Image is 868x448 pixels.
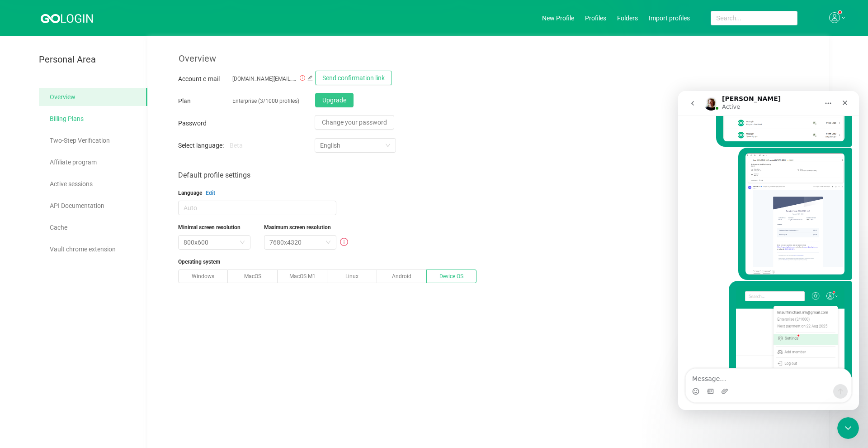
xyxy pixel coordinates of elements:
div: English [320,139,340,152]
div: 7680x4320 [269,236,302,249]
a: Cache [50,218,140,236]
a: Overview [50,88,140,106]
span: Enterprise (3/1000 profiles) [232,97,314,107]
i: icon: down [240,240,245,246]
div: 800x600 [184,236,208,249]
span: Personal Area [39,54,96,65]
a: Profiles [585,14,606,22]
button: Upgrade [315,93,354,107]
span: MacOS M1 [289,273,316,279]
span: Maximum screen resolution [264,224,336,231]
button: Send a message… [155,293,170,308]
input: Search... [711,11,797,25]
span: [DOMAIN_NAME][EMAIL_ADDRESS][DOMAIN_NAME] [232,76,359,82]
a: Active sessions [50,175,140,193]
span: Default profile settings [178,171,250,179]
i: icon: down [325,240,331,246]
span: MacOS [244,273,261,279]
button: Upload attachment [43,297,50,304]
a: API Documentation [50,197,140,215]
i: icon: info-circle [340,238,348,246]
div: Overview [179,36,829,63]
div: Select language: [178,142,246,149]
div: knauffmichael.mk@gmail.com says… [7,190,174,329]
sup: 1 [839,11,841,14]
textarea: Message… [8,278,173,293]
button: Emoji picker [14,297,21,304]
div: Password [178,120,232,130]
a: Vault chrome extension [50,240,140,258]
button: Change your password [315,115,394,130]
a: Import profiles [649,14,690,22]
span: Language [178,190,202,196]
span: Edit [206,190,215,196]
div: Account e-mail [178,75,232,85]
i: icon: edit [307,75,313,85]
i: icon: down [385,143,391,149]
input: Auto [178,201,336,215]
span: Minimal screen resolution [178,224,250,231]
i: icon: info-circle [300,75,305,85]
a: Billing Plans [50,110,140,128]
button: Send confirmation link [315,71,392,85]
span: Linux [345,273,359,279]
a: Affiliate program [50,153,140,171]
div: Beta [228,142,243,149]
iframe: Intercom live chat [837,417,859,439]
button: Gif picker [28,297,36,304]
span: Device OS [439,273,463,279]
div: Plan [178,97,232,107]
span: Operating system [178,259,829,265]
span: Android [392,273,411,279]
iframe: Intercom live chat [678,91,859,410]
span: Windows [192,273,214,279]
a: New Profile [542,14,574,22]
a: Two-Step Verification [50,131,140,149]
a: Folders [617,14,638,22]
